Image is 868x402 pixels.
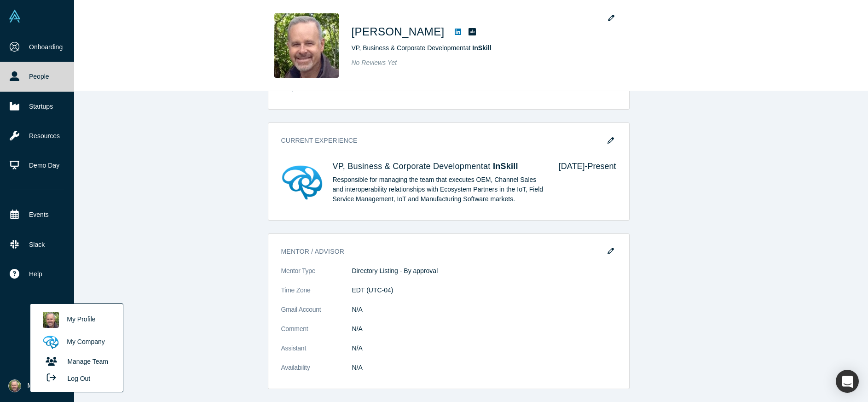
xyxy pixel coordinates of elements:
dt: Time Zone [281,285,352,305]
img: David Canavan's Account [8,379,21,392]
img: David Canavan's Profile Image [274,13,339,78]
dt: Assistant [281,344,352,363]
span: Help [29,269,42,279]
dd: N/A [352,363,616,373]
dd: N/A [352,344,616,353]
dt: Response Rate [281,83,339,103]
dd: N/A [352,305,616,315]
button: Log Out [38,370,93,387]
a: Manage Team [38,354,115,370]
h4: VP, Business & Corporate Development at [333,162,546,172]
dt: Gmail Account [281,305,352,324]
a: My Profile [38,309,115,331]
img: InSkill's profile [43,334,59,350]
a: InSkill [472,44,491,52]
dd: Directory Listing - By approval [352,266,616,276]
img: InSkill's Logo [281,162,323,204]
a: InSkill [493,162,518,171]
dd: EDT (UTC-04) [352,285,616,295]
span: My Account [28,381,61,390]
a: My Company [38,331,115,354]
dd: N/A [352,324,616,334]
h1: [PERSON_NAME] [352,23,445,40]
h3: Current Experience [281,136,603,146]
span: VP, Business & Corporate Development at [352,44,492,52]
img: Alchemist Vault Logo [8,10,21,23]
dt: Availability [281,363,352,382]
h3: Mentor / Advisor [281,247,603,256]
button: My Account [8,379,61,392]
dt: Comment [281,324,352,344]
img: David Canavan's profile [43,312,59,328]
span: No Reviews Yet [352,59,397,66]
dt: Mentor Type [281,266,352,285]
p: Responsible for managing the team that executes OEM, Channel Sales and interoperability relations... [333,175,546,204]
div: [DATE] - Present [546,162,616,207]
